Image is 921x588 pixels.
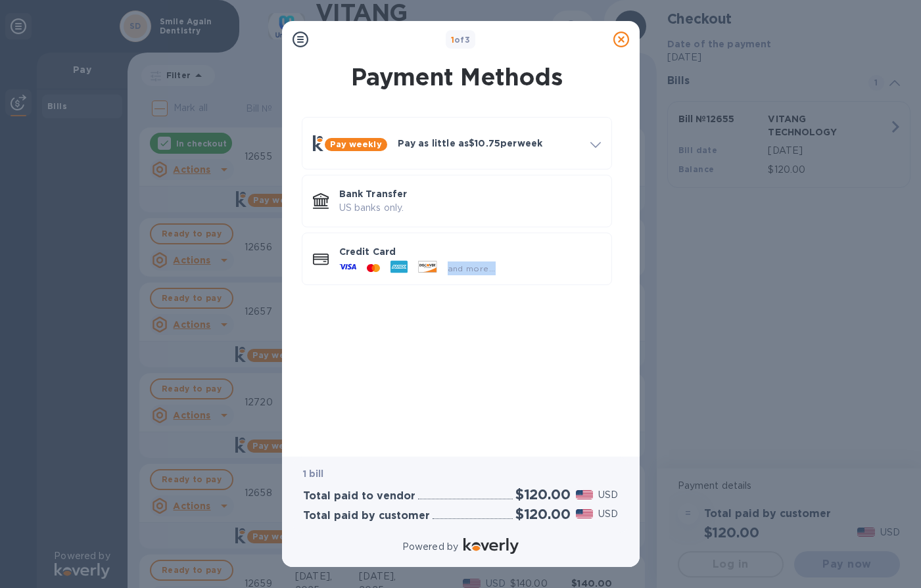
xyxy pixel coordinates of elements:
[330,139,382,149] b: Pay weekly
[576,490,594,499] img: USD
[299,63,615,91] h1: Payment Methods
[303,490,415,503] h3: Total paid to vendor
[303,510,430,522] h3: Total paid by customer
[463,538,519,554] img: Logo
[339,201,601,215] p: US banks only.
[451,35,454,45] span: 1
[451,35,471,45] b: of 3
[598,488,618,502] p: USD
[402,540,458,554] p: Powered by
[339,245,601,258] p: Credit Card
[576,509,594,518] img: USD
[303,468,324,479] b: 1 bill
[339,187,601,200] p: Bank Transfer
[515,486,571,503] h2: $120.00
[398,137,580,150] p: Pay as little as $10.75 per week
[515,506,571,522] h2: $120.00
[598,507,618,521] p: USD
[448,263,496,273] span: and more...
